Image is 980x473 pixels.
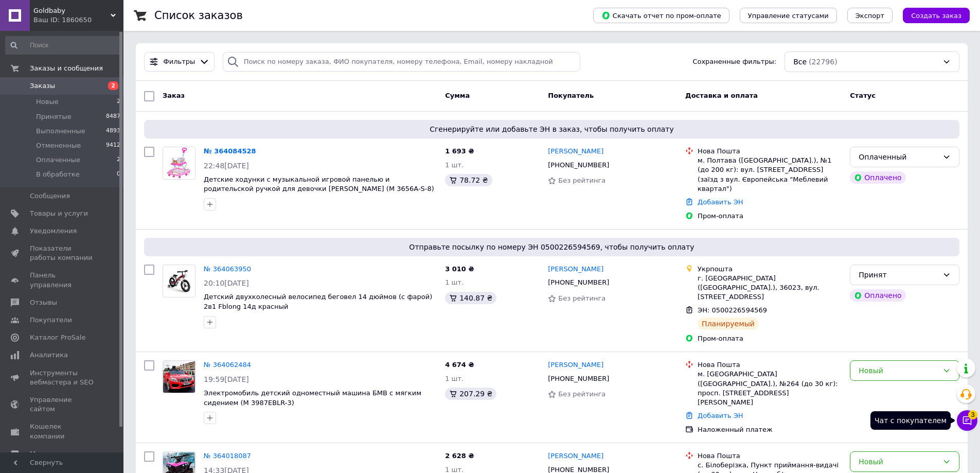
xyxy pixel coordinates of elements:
a: Фото товару [163,265,195,297]
span: Аналитика [30,351,68,360]
a: № 364018087 [204,452,251,460]
span: Принятые [36,112,72,121]
div: 207.29 ₴ [445,388,496,400]
span: Товары и услуги [30,209,88,218]
span: Управление статусами [748,12,829,20]
div: Нова Пошта [698,451,842,461]
span: Маркет [30,449,56,459]
span: Уведомления [30,226,77,236]
span: 9412 [106,141,120,150]
h1: Список заказов [154,9,243,22]
span: Новые [36,97,59,107]
div: Оплаченный [859,151,938,163]
div: Оплачено [850,289,905,302]
span: Сгенерируйте или добавьте ЭН в заказ, чтобы получить оплату [148,124,955,134]
span: 4 674 ₴ [445,361,474,369]
span: Экспорт [856,12,884,20]
span: Инструменты вебмастера и SEO [30,369,95,387]
button: Экспорт [847,8,893,23]
div: 140.87 ₴ [445,292,496,304]
a: Электромобиль детский одноместный машина БМВ с мягким сидением (М 3987EBLR-3) [204,389,421,407]
span: Без рейтинга [558,390,605,398]
a: [PERSON_NAME] [548,265,603,274]
span: 1 шт. [445,161,464,169]
span: 20:10[DATE] [204,279,249,287]
div: Новый [859,456,938,467]
a: № 364062484 [204,361,251,369]
span: 4893 [106,127,120,136]
div: Новый [859,365,938,376]
div: 78.72 ₴ [445,174,492,186]
span: Сообщения [30,191,70,201]
span: (22796) [809,58,837,66]
div: Пром-оплата [698,334,842,343]
span: Заказ [163,92,185,99]
div: Планируемый [698,318,759,330]
span: Выполненные [36,127,85,136]
a: Фото товару [163,360,195,393]
span: Доставка и оплата [685,92,758,99]
span: 3 010 ₴ [445,265,474,273]
span: 2 [117,155,120,165]
button: Создать заказ [903,8,970,23]
span: 3 [968,410,977,419]
div: Чат с покупателем [870,411,951,430]
div: Нова Пошта [698,360,842,370]
span: 19:59[DATE] [204,375,249,383]
div: Пром-оплата [698,212,842,221]
span: 2 [117,97,120,107]
span: Отмененные [36,141,81,150]
div: м. [GEOGRAPHIC_DATA] ([GEOGRAPHIC_DATA].), №264 (до 30 кг): просп. [STREET_ADDRESS][PERSON_NAME] [698,370,842,407]
span: Без рейтинга [558,177,605,184]
button: Чат с покупателем3 [957,410,977,431]
div: Оплачено [850,171,905,184]
div: [PHONE_NUMBER] [546,372,611,386]
div: Наложенный платеж [698,425,842,434]
span: Покупатели [30,316,72,325]
span: Скачать отчет по пром-оплате [601,11,721,20]
span: Кошелек компании [30,422,95,441]
span: Все [793,57,807,67]
span: 1 шт. [445,278,464,286]
input: Поиск [5,36,121,55]
a: № 364063950 [204,265,251,273]
span: В обработке [36,170,80,179]
div: м. Полтава ([GEOGRAPHIC_DATA].), №1 (до 200 кг): вул. [STREET_ADDRESS] (заїзд з вул. Європейська ... [698,156,842,194]
a: [PERSON_NAME] [548,451,603,461]
img: Фото товару [163,361,195,393]
img: Фото товару [167,265,191,297]
a: № 364084528 [204,147,256,155]
a: Детские ходунки с музыкальной игровой панелью и родительской ручкой для девочки [PERSON_NAME] (M ... [204,176,434,193]
a: Добавить ЭН [698,198,743,206]
a: Фото товару [163,147,195,180]
span: Goldbaby [33,6,111,15]
span: Без рейтинга [558,294,605,302]
a: [PERSON_NAME] [548,147,603,156]
div: Ваш ID: 1860650 [33,15,123,25]
a: Добавить ЭН [698,412,743,419]
span: Создать заказ [911,12,961,20]
span: 8487 [106,112,120,121]
div: г. [GEOGRAPHIC_DATA] ([GEOGRAPHIC_DATA].), 36023, вул. [STREET_ADDRESS] [698,274,842,302]
span: 22:48[DATE] [204,162,249,170]
span: Покупатель [548,92,594,99]
span: 2 [108,81,118,90]
span: Заказы [30,81,55,91]
span: Сохраненные фильтры: [692,57,776,67]
span: 2 628 ₴ [445,452,474,460]
span: ЭН: 0500226594569 [698,306,767,314]
a: Создать заказ [893,11,970,19]
span: 1 шт. [445,375,464,382]
div: [PHONE_NUMBER] [546,276,611,289]
a: [PERSON_NAME] [548,360,603,370]
button: Скачать отчет по пром-оплате [593,8,729,23]
img: Фото товару [163,147,195,179]
a: Детский двухколесный велосипед беговел 14 дюймов (с фарой) 2в1 Fblong 14д красный [204,293,432,310]
span: Сумма [445,92,470,99]
button: Управление статусами [740,8,837,23]
span: 1 693 ₴ [445,147,474,155]
div: Принят [859,269,938,281]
